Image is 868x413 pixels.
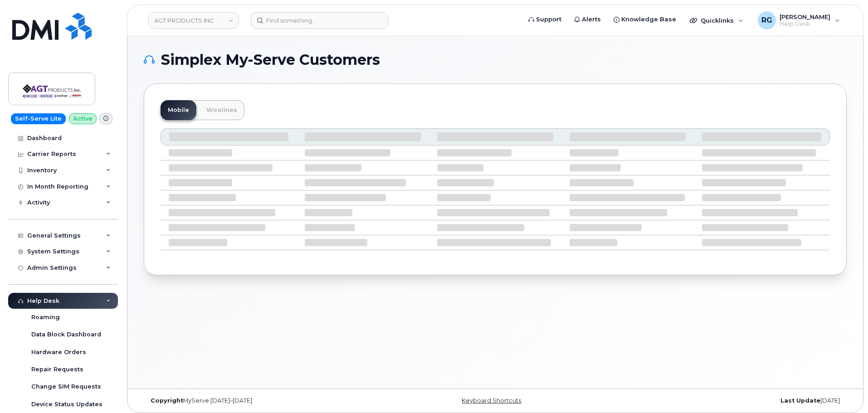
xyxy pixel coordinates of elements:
[780,397,820,404] strong: Last Update
[161,100,196,120] a: Mobile
[151,397,183,404] strong: Copyright
[161,53,380,67] span: Simplex My-Serve Customers
[144,397,378,404] div: MyServe [DATE]–[DATE]
[199,100,244,120] a: Wirelines
[612,397,847,404] div: [DATE]
[462,397,521,404] a: Keyboard Shortcuts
